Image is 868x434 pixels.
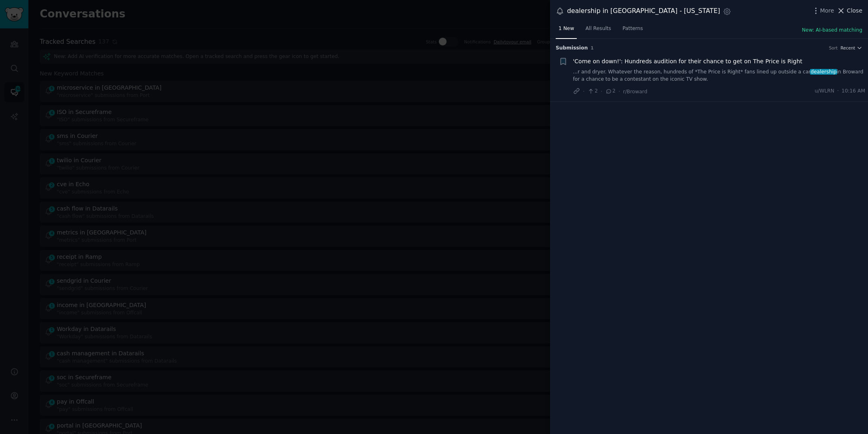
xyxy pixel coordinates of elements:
[567,6,720,16] div: dealership in [GEOGRAPHIC_DATA] - [US_STATE]
[620,22,646,39] a: Patterns
[619,87,620,96] span: ·
[556,22,577,39] a: 1 New
[820,6,834,15] span: More
[591,45,593,50] span: 1
[810,69,838,75] span: dealership
[814,88,834,95] span: u/WLRN
[583,87,584,96] span: ·
[812,6,834,15] button: More
[837,6,862,15] button: Close
[587,88,597,95] span: 2
[840,45,855,51] span: Recent
[573,57,803,66] a: 'Come on down!': Hundreds audition for their chance to get on The Price is Right
[556,45,588,52] span: Submission
[840,45,862,51] button: Recent
[802,27,862,34] button: New: AI-based matching
[623,89,647,95] span: r/Broward
[585,25,611,32] span: All Results
[842,88,865,95] span: 10:16 AM
[559,25,574,32] span: 1 New
[837,88,839,95] span: ·
[582,22,614,39] a: All Results
[829,45,838,51] div: Sort
[847,6,862,15] span: Close
[623,25,643,32] span: Patterns
[601,87,602,96] span: ·
[605,88,615,95] span: 2
[573,69,866,83] a: ...r and dryer. Whatever the reason, hundreds of *The Price is Right* fans lined up outside a car...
